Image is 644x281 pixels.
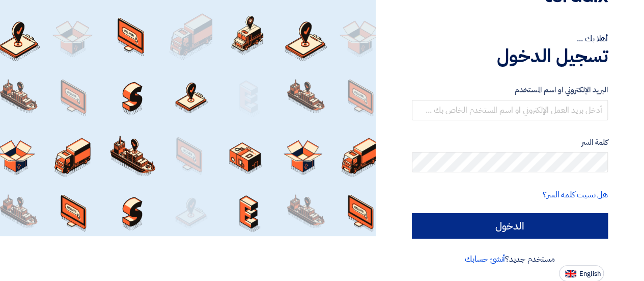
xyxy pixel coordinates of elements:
label: البريد الإلكتروني او اسم المستخدم [412,84,608,96]
input: الدخول [412,213,608,239]
label: كلمة السر [412,137,608,148]
img: en-US.png [565,270,576,277]
input: أدخل بريد العمل الإلكتروني او اسم المستخدم الخاص بك ... [412,100,608,120]
div: أهلا بك ... [412,33,608,45]
div: مستخدم جديد؟ [412,253,608,265]
a: هل نسيت كلمة السر؟ [543,189,608,201]
span: English [579,270,601,277]
a: أنشئ حسابك [465,253,505,265]
h1: تسجيل الدخول [412,45,608,67]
